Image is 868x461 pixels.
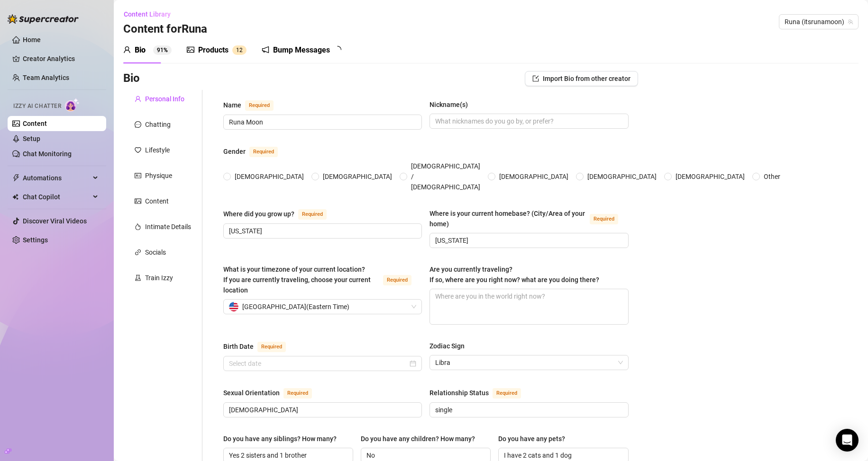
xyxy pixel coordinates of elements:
[223,208,337,220] label: Where did you grow up?
[8,14,79,24] img: logo-BBDzfeDw.svg
[223,99,284,111] label: Name
[198,44,228,56] div: Products
[23,51,99,66] a: Creator Analytics
[223,100,241,110] div: Name
[429,99,468,110] div: Nickname(s)
[5,448,11,454] span: build
[65,98,80,112] img: AI Chatter
[785,15,853,29] span: Runa (itsrunamoon)
[435,235,621,246] input: Where is your current homebase? (City/Area of your home)
[145,119,171,130] div: Chatting
[23,135,40,142] a: Setup
[334,46,341,53] span: loading
[229,226,414,236] input: Where did you grow up?
[429,341,465,351] div: Zodiac Sign
[223,146,246,157] div: Gender
[123,22,207,37] h3: Content for Runa
[273,44,330,56] div: Bump Messages
[429,341,471,351] label: Zodiac Sign
[543,75,630,82] span: Import Bio from other creator
[504,450,621,461] input: Do you have any pets?
[123,71,140,86] h3: Bio
[223,146,288,157] label: Gender
[145,196,169,206] div: Content
[229,302,238,311] img: us
[383,275,411,285] span: Required
[229,405,414,415] input: Sexual Orientation
[498,434,572,444] label: Do you have any pets?
[135,96,141,102] span: user
[429,208,585,229] div: Where is your current homebase? (City/Area of your home)
[13,102,61,111] span: Izzy AI Chatter
[135,172,141,179] span: idcard
[848,19,853,25] span: team
[435,116,621,126] input: Nickname(s)
[135,275,141,281] span: experiment
[429,387,531,399] label: Relationship Status
[123,7,178,22] button: Content Library
[532,75,539,82] span: import
[283,388,312,399] span: Required
[23,120,47,127] a: Content
[361,434,475,444] div: Do you have any children? How many?
[12,174,20,182] span: thunderbolt
[23,170,90,186] span: Automations
[145,273,173,283] div: Train Izzy
[124,10,171,18] span: Content Library
[123,46,131,53] span: user
[23,36,41,44] a: Home
[145,222,191,232] div: Intimate Details
[672,171,749,182] span: [DEMOGRAPHIC_DATA]
[407,161,484,192] span: [DEMOGRAPHIC_DATA] / [DEMOGRAPHIC_DATA]
[153,45,172,55] sup: 91%
[584,171,660,182] span: [DEMOGRAPHIC_DATA]
[236,47,239,53] span: 1
[498,434,565,444] div: Do you have any pets?
[187,46,194,53] span: picture
[135,121,141,128] span: message
[429,388,489,398] div: Relationship Status
[836,429,859,452] div: Open Intercom Messenger
[23,217,87,225] a: Discover Viral Videos
[429,208,628,229] label: Where is your current homebase? (City/Area of your home)
[298,209,327,220] span: Required
[239,47,243,53] span: 2
[23,236,48,244] a: Settings
[361,434,482,444] label: Do you have any children? How many?
[135,147,141,153] span: heart
[145,94,184,104] div: Personal Info
[223,341,296,352] label: Birth Date
[242,300,349,314] span: [GEOGRAPHIC_DATA] ( Eastern Time )
[525,71,638,86] button: Import Bio from other creator
[23,150,72,158] a: Chat Monitoring
[229,117,414,127] input: Name
[429,266,599,284] span: Are you currently traveling? If so, where are you right now? what are you doing there?
[366,450,483,461] input: Do you have any children? How many?
[231,171,308,182] span: [DEMOGRAPHIC_DATA]
[249,147,278,157] span: Required
[145,170,172,181] div: Physique
[145,145,170,155] div: Lifestyle
[23,74,69,81] a: Team Analytics
[590,214,618,224] span: Required
[223,387,322,399] label: Sexual Orientation
[135,249,141,256] span: link
[135,198,141,204] span: picture
[145,247,166,257] div: Socials
[319,171,396,182] span: [DEMOGRAPHIC_DATA]
[12,194,18,200] img: Chat Copilot
[435,355,622,370] span: Libra
[229,450,346,461] input: Do you have any siblings? How many?
[135,44,146,56] div: Bio
[23,189,90,204] span: Chat Copilot
[135,223,141,230] span: fire
[495,171,572,182] span: [DEMOGRAPHIC_DATA]
[245,100,274,111] span: Required
[223,341,254,352] div: Birth Date
[257,342,286,352] span: Required
[223,434,337,444] div: Do you have any siblings? How many?
[262,46,269,53] span: notification
[223,266,371,294] span: What is your timezone of your current location? If you are currently traveling, choose your curre...
[435,405,621,415] input: Relationship Status
[223,434,343,444] label: Do you have any siblings? How many?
